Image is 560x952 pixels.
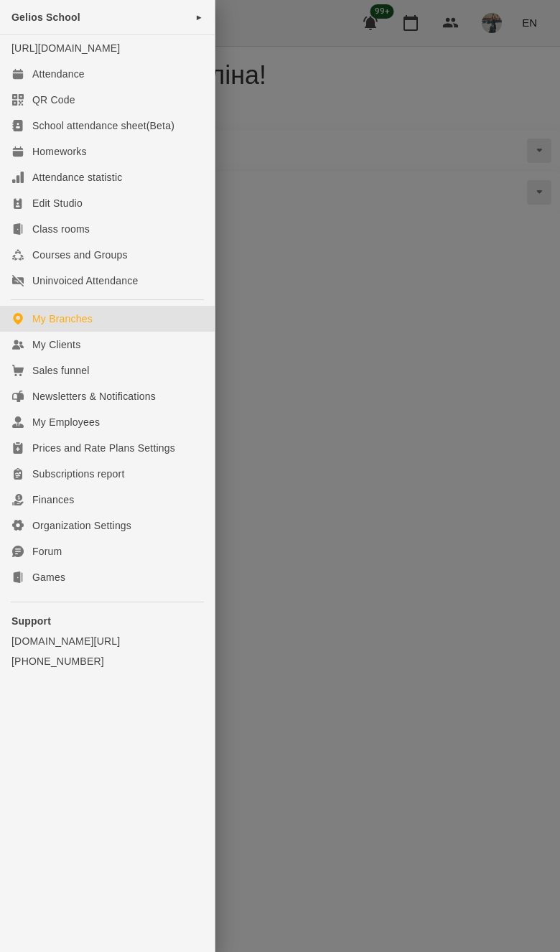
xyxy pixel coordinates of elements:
a: [DOMAIN_NAME][URL] [11,634,203,648]
div: Subscriptions report [32,467,125,481]
div: Sales funnel [32,363,89,378]
div: QR Code [32,93,75,107]
div: Prices and Rate Plans Settings [32,441,175,455]
div: Forum [32,544,62,559]
div: Uninvoiced Attendance [32,274,138,288]
div: My Clients [32,337,80,352]
div: My Employees [32,415,100,429]
div: School attendance sheet(Beta) [32,118,174,133]
div: Class rooms [32,222,90,236]
div: Attendance [32,67,85,81]
div: Games [32,570,65,584]
div: My Branches [32,312,93,326]
a: [PHONE_NUMBER] [11,654,203,668]
span: ► [195,11,203,23]
div: Finances [32,493,74,507]
div: Courses and Groups [32,248,128,262]
div: Homeworks [32,144,87,159]
a: [URL][DOMAIN_NAME] [11,42,120,54]
span: Gelios School [11,11,80,23]
div: Attendance statistic [32,170,122,185]
div: Organization Settings [32,518,131,533]
div: Edit Studio [32,196,83,210]
p: Support [11,614,203,628]
div: Newsletters & Notifications [32,389,156,403]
